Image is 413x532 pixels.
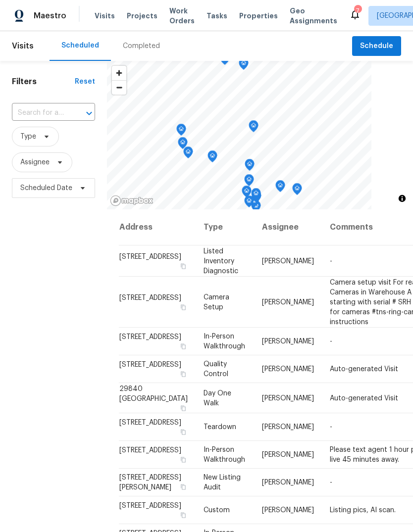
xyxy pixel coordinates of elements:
[179,511,188,520] button: Copy Address
[119,474,181,491] span: [STREET_ADDRESS][PERSON_NAME]
[127,11,157,21] span: Projects
[119,209,196,245] th: Address
[12,77,75,87] h1: Filters
[34,11,66,21] span: Maestro
[20,132,36,142] span: Type
[262,507,314,514] span: [PERSON_NAME]
[82,106,96,120] button: Open
[169,6,195,26] span: Work Orders
[20,157,50,167] span: Assignee
[262,424,314,431] span: [PERSON_NAME]
[399,193,405,204] span: Toggle attribution
[204,247,238,274] span: Listed Inventory Diagnostic
[12,105,67,121] input: Search for an address...
[396,193,408,204] button: Toggle attribution
[204,361,228,378] span: Quality Control
[20,183,72,193] span: Scheduled Date
[119,294,181,301] span: [STREET_ADDRESS]
[95,11,115,21] span: Visits
[179,302,188,311] button: Copy Address
[352,36,401,56] button: Schedule
[12,35,34,57] span: Visits
[75,77,95,87] div: Reset
[204,446,245,463] span: In-Person Walkthrough
[330,424,332,431] span: -
[179,455,188,464] button: Copy Address
[179,370,188,379] button: Copy Address
[244,174,254,190] div: Map marker
[61,41,99,50] div: Scheduled
[179,428,188,436] button: Copy Address
[330,507,396,514] span: Listing pics, AI scan.
[119,334,181,340] span: [STREET_ADDRESS]
[123,41,160,51] div: Completed
[119,419,181,426] span: [STREET_ADDRESS]
[196,209,254,245] th: Type
[262,451,314,458] span: [PERSON_NAME]
[204,507,230,514] span: Custom
[110,195,154,206] a: Mapbox homepage
[204,293,229,310] span: Camera Setup
[360,40,393,52] span: Schedule
[330,479,332,486] span: -
[242,186,252,201] div: Map marker
[330,338,332,345] span: -
[330,366,398,373] span: Auto-generated Visit
[204,333,245,350] span: In-Person Walkthrough
[204,474,241,491] span: New Listing Audit
[330,257,332,264] span: -
[179,403,188,412] button: Copy Address
[119,361,181,368] span: [STREET_ADDRESS]
[262,479,314,486] span: [PERSON_NAME]
[176,124,186,139] div: Map marker
[262,338,314,345] span: [PERSON_NAME]
[119,253,181,260] span: [STREET_ADDRESS]
[207,150,217,166] div: Map marker
[204,389,231,406] span: Day One Walk
[262,257,314,264] span: [PERSON_NAME]
[183,146,193,162] div: Map marker
[292,183,302,198] div: Map marker
[206,12,227,19] span: Tasks
[251,188,261,203] div: Map marker
[239,58,249,73] div: Map marker
[244,195,254,211] div: Map marker
[290,6,337,26] span: Geo Assignments
[262,298,314,305] span: [PERSON_NAME]
[119,502,181,509] span: [STREET_ADDRESS]
[178,137,188,152] div: Map marker
[249,120,258,136] div: Map marker
[112,80,126,95] button: Zoom out
[107,61,371,209] canvas: Map
[254,209,322,245] th: Assignee
[245,159,255,174] div: Map marker
[179,342,188,351] button: Copy Address
[179,261,188,270] button: Copy Address
[204,424,236,431] span: Teardown
[239,11,278,21] span: Properties
[179,483,188,491] button: Copy Address
[112,66,126,80] button: Zoom in
[119,385,188,402] span: 29840 [GEOGRAPHIC_DATA]
[262,394,314,401] span: [PERSON_NAME]
[275,180,285,195] div: Map marker
[262,366,314,373] span: [PERSON_NAME]
[354,6,361,16] div: 7
[330,394,398,401] span: Auto-generated Visit
[119,447,181,454] span: [STREET_ADDRESS]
